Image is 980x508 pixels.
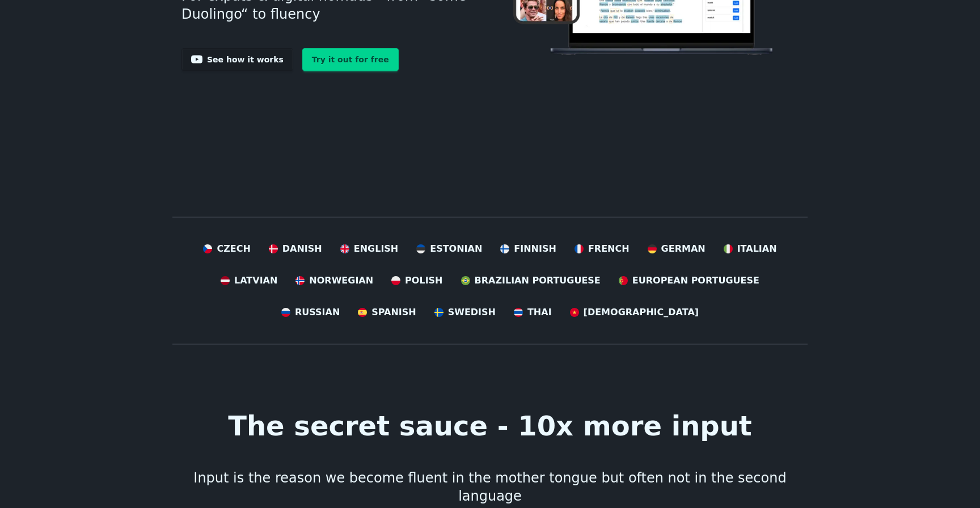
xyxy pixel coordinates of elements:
span: Danish [282,242,322,256]
a: Try it out for free [302,48,399,71]
span: Czech [217,242,250,256]
a: [DEMOGRAPHIC_DATA] [570,306,699,319]
span: Italian [737,242,777,256]
a: Polish [391,274,442,287]
span: Thai [527,306,552,319]
a: Brazilian Portuguese [461,274,601,287]
a: Czech [203,242,250,256]
span: Spanish [371,306,416,319]
span: French [588,242,630,256]
span: Estonian [430,242,482,256]
a: Finnish [500,242,556,256]
a: Latvian [221,274,277,287]
span: Norwegian [309,274,373,287]
span: European Portuguese [632,274,759,287]
span: [DEMOGRAPHIC_DATA] [584,306,699,319]
a: English [340,242,399,256]
a: Russian [281,306,340,319]
a: Italian [724,242,777,256]
span: Latvian [234,274,277,287]
span: Swedish [448,306,496,319]
a: Swedish [434,306,496,319]
a: Thai [514,306,552,319]
span: Polish [405,274,442,287]
a: Norwegian [295,274,373,287]
h3: Input is the reason we become fluent in the mother tongue but often not in the second language [181,469,799,505]
span: Brazilian Portuguese [475,274,601,287]
h1: The secret sauce - 10x more input [228,412,752,439]
a: French [575,242,630,256]
a: German [648,242,706,256]
span: Finnish [514,242,556,256]
a: Danish [269,242,322,256]
span: German [661,242,706,256]
a: Spanish [358,306,416,319]
a: European Portuguese [619,274,759,287]
span: English [354,242,399,256]
a: Estonian [416,242,482,256]
span: Russian [295,306,340,319]
a: See how it works [181,48,293,71]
